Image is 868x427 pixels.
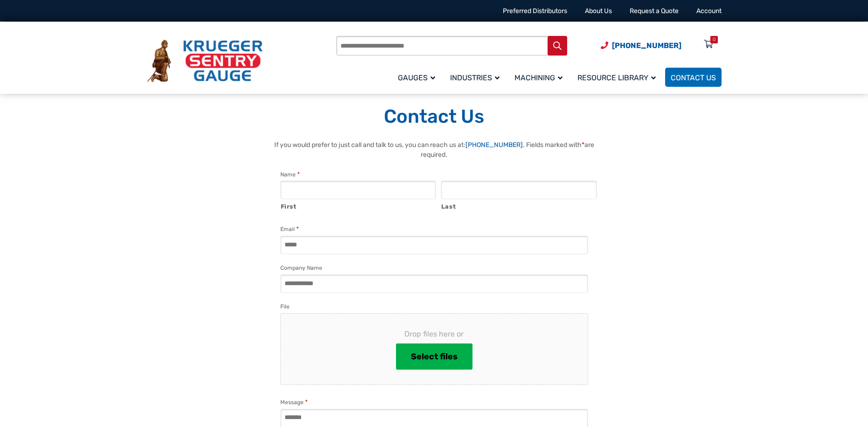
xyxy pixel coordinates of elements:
[696,7,722,15] a: Account
[280,398,308,407] label: Message
[572,66,665,88] a: Resource Library
[601,40,681,51] a: Phone Number (920) 434-8860
[450,73,500,82] span: Industries
[503,7,567,15] a: Preferred Distributors
[280,224,299,234] label: Email
[392,66,444,88] a: Gauges
[665,68,722,87] a: Contact Us
[612,41,681,50] span: [PHONE_NUMBER]
[444,66,509,88] a: Industries
[296,329,573,340] span: Drop files here or
[441,200,597,211] label: Last
[280,302,290,311] label: File
[396,343,472,370] button: select files, file
[671,73,716,82] span: Contact Us
[280,263,322,273] label: Company Name
[465,141,523,149] a: [PHONE_NUMBER]
[147,40,263,83] img: Krueger Sentry Gauge
[398,73,435,82] span: Gauges
[271,140,597,160] p: If you would prefer to just call and talk to us, you can reach us at: . Fields marked with are re...
[585,7,612,15] a: About Us
[281,200,437,211] label: First
[577,73,656,82] span: Resource Library
[280,170,300,179] legend: Name
[147,105,722,128] h1: Contact Us
[630,7,679,15] a: Request a Quote
[713,36,715,43] div: 0
[514,73,562,82] span: Machining
[509,66,572,88] a: Machining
